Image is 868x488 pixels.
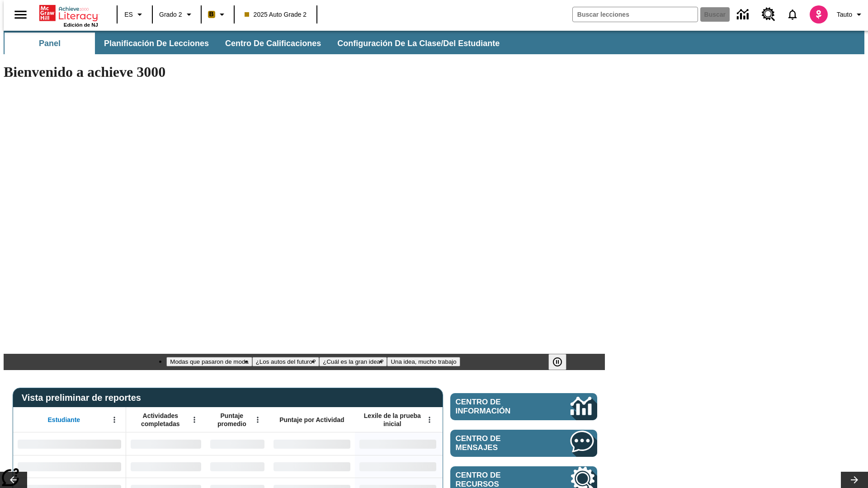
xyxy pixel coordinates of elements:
[210,412,254,428] span: Puntaje promedio
[204,6,231,23] button: Boost El color de la clase es anaranjado claro. Cambiar el color de la clase.
[548,354,566,370] button: Pausar
[279,416,344,424] span: Puntaje por Actividad
[731,2,756,27] a: Centro de información
[225,38,321,49] span: Centro de calificaciones
[548,354,576,370] div: Pausar
[4,31,864,54] div: Subbarra de navegación
[39,38,61,49] span: Panel
[387,357,460,366] button: Diapositiva 4 Una idea, mucho trabajo
[319,357,387,366] button: Diapositiva 3 ¿Cuál es la gran idea?
[48,416,80,424] span: Estudiante
[359,412,425,428] span: Lexile de la prueba inicial
[206,455,269,478] div: Sin datos,
[423,413,436,427] button: Abrir menú
[804,3,833,26] button: Escoja un nuevo avatar
[206,432,269,455] div: Sin datos,
[337,38,500,49] span: Configuración de la clase/del estudiante
[108,413,121,427] button: Abrir menú
[97,33,216,54] button: Planificación de lecciones
[4,64,605,80] h1: Bienvenido a achieve 3000
[126,455,206,478] div: Sin datos,
[833,6,868,23] button: Perfil/Configuración
[104,38,209,49] span: Planificación de lecciones
[251,413,264,427] button: Abrir menú
[837,10,852,19] span: Tauto
[456,434,543,452] span: Centro de mensajes
[39,4,98,22] a: Portada
[22,393,146,403] span: Vista preliminar de reportes
[4,33,508,54] div: Subbarra de navegación
[810,5,828,23] img: avatar image
[159,10,182,19] span: Grado 2
[450,430,597,457] a: Centro de mensajes
[7,1,34,28] button: Abrir el menú lateral
[166,357,252,366] button: Diapositiva 1 Modas que pasaron de moda
[131,412,190,428] span: Actividades completadas
[781,3,804,26] a: Notificaciones
[841,472,868,488] button: Carrusel de lecciones, seguir
[64,22,98,28] span: Edición de NJ
[5,33,95,54] button: Panel
[209,9,214,20] span: B
[120,6,149,23] button: Lenguaje: ES, Selecciona un idioma
[450,393,597,420] a: Centro de información
[39,3,98,28] div: Portada
[756,2,781,27] a: Centro de recursos, Se abrirá en una pestaña nueva.
[188,413,201,427] button: Abrir menú
[124,10,133,19] span: ES
[156,6,198,23] button: Grado: Grado 2, Elige un grado
[330,33,507,54] button: Configuración de la clase/del estudiante
[126,432,206,455] div: Sin datos,
[245,10,307,19] span: 2025 Auto Grade 2
[456,398,540,416] span: Centro de información
[573,7,698,22] input: Buscar campo
[252,357,320,366] button: Diapositiva 2 ¿Los autos del futuro?
[218,33,328,54] button: Centro de calificaciones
